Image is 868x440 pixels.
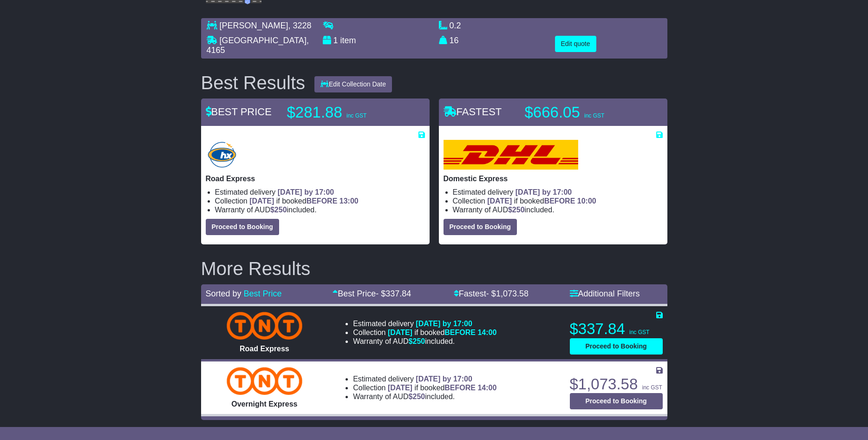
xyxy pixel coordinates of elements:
[444,106,502,118] span: FASTEST
[388,328,412,336] span: [DATE]
[227,367,302,395] img: TNT Domestic: Overnight Express
[220,21,288,30] span: [PERSON_NAME]
[353,319,496,328] li: Estimated delivery
[453,188,663,197] li: Estimated delivery
[206,174,425,183] p: Road Express
[444,174,663,183] p: Domestic Express
[353,337,496,346] li: Warranty of AUD included.
[215,197,425,205] li: Collection
[450,21,461,30] span: 0.2
[206,289,241,298] span: Sorted by
[584,112,604,119] span: inc GST
[444,384,476,392] span: BEFORE
[244,289,282,298] a: Best Price
[206,140,239,170] img: Hunter Express: Road Express
[227,312,302,340] img: TNT Domestic: Road Express
[570,289,640,298] a: Additional Filters
[555,36,596,52] button: Edit quote
[353,328,496,337] li: Collection
[487,197,512,205] span: [DATE]
[249,197,274,205] span: [DATE]
[477,328,496,336] span: 14:00
[444,140,578,170] img: DHL: Domestic Express
[353,392,496,401] li: Warranty of AUD included.
[453,205,663,214] li: Warranty of AUD included.
[570,320,663,338] p: $337.84
[444,328,476,336] span: BEFORE
[444,219,517,235] button: Proceed to Booking
[508,206,525,214] span: $
[577,197,596,205] span: 10:00
[642,384,662,391] span: inc GST
[570,393,663,409] button: Proceed to Booking
[388,384,412,392] span: [DATE]
[388,328,496,336] span: if booked
[339,197,359,205] span: 13:00
[450,36,459,45] span: 16
[570,375,663,394] p: $1,073.58
[409,393,425,401] span: $
[353,383,496,392] li: Collection
[385,289,411,298] span: 337.84
[206,106,272,118] span: BEST PRICE
[249,197,358,205] span: if booked
[215,188,425,197] li: Estimated delivery
[333,289,411,298] a: Best Price- $337.84
[516,188,572,196] span: [DATE] by 17:00
[454,289,529,298] a: Fastest- $1,073.58
[340,36,356,45] span: item
[333,36,338,45] span: 1
[477,384,496,392] span: 14:00
[240,345,289,353] span: Road Express
[512,206,525,214] span: 250
[201,258,667,279] h2: More Results
[416,375,472,383] span: [DATE] by 17:00
[486,289,529,298] span: - $
[215,205,425,214] li: Warranty of AUD included.
[274,206,287,214] span: 250
[525,103,641,122] p: $666.05
[413,393,425,401] span: 250
[409,337,425,345] span: $
[220,36,307,45] span: [GEOGRAPHIC_DATA]
[314,76,392,92] button: Edit Collection Date
[629,329,649,335] span: inc GST
[270,206,287,214] span: $
[570,338,663,355] button: Proceed to Booking
[388,384,496,392] span: if booked
[206,219,279,235] button: Proceed to Booking
[413,337,425,345] span: 250
[231,400,297,408] span: Overnight Express
[288,21,312,30] span: , 3228
[376,289,411,298] span: - $
[544,197,575,205] span: BEFORE
[487,197,596,205] span: if booked
[353,374,496,383] li: Estimated delivery
[278,188,334,196] span: [DATE] by 17:00
[453,197,663,205] li: Collection
[287,103,403,122] p: $281.88
[196,72,310,93] div: Best Results
[207,36,309,55] span: , 4165
[416,320,472,328] span: [DATE] by 17:00
[307,197,338,205] span: BEFORE
[496,289,529,298] span: 1,073.58
[346,112,366,119] span: inc GST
